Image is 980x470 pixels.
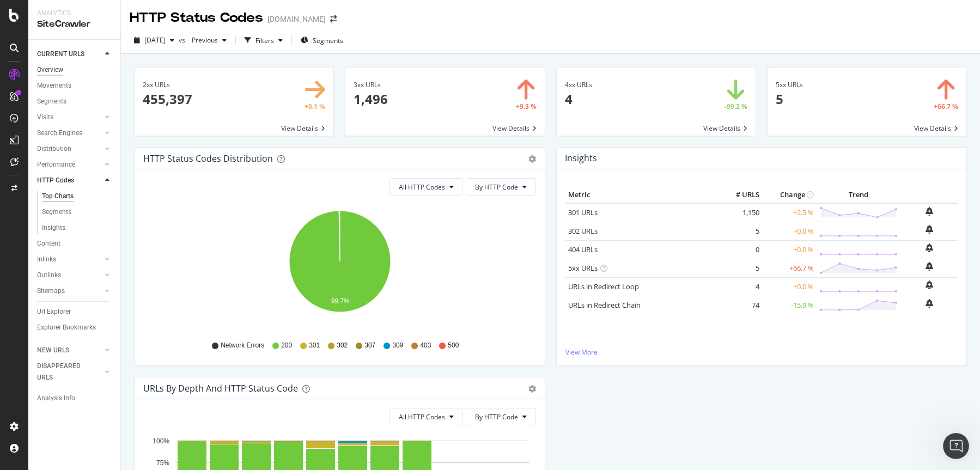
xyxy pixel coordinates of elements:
div: bell-plus [926,262,933,271]
text: 99.7% [331,298,350,306]
div: CURRENT URLS [37,48,84,60]
div: Analytics [37,9,112,18]
div: Overview [37,64,63,76]
div: HTTP Codes [37,175,74,186]
td: 0 [719,240,762,259]
a: Analysis Info [37,393,113,404]
text: 75% [156,459,169,467]
div: bell-plus [926,243,933,252]
button: Filters [240,32,287,49]
div: Top Charts [42,191,74,202]
td: 74 [719,296,762,314]
div: Inlinks [37,254,56,265]
a: Segments [37,96,113,107]
a: HTTP Codes [37,175,102,186]
td: 5 [719,222,762,240]
span: By HTTP Code [475,412,518,422]
a: Explorer Bookmarks [37,322,113,333]
td: 1,150 [719,203,762,222]
div: Visits [37,112,53,123]
span: 500 [448,341,459,350]
span: Previous [187,35,218,45]
a: Outlinks [37,270,102,281]
div: bell-plus [926,225,933,234]
span: Network Errors [221,341,264,350]
a: URLs in Redirect Chain [568,300,641,310]
a: Top Charts [42,191,113,202]
div: URLs by Depth and HTTP Status Code [143,383,298,394]
div: gear [528,385,536,393]
span: 200 [281,341,292,350]
td: +66.7 % [762,259,817,277]
div: SiteCrawler [37,18,112,30]
svg: A chart. [143,204,536,331]
button: Segments [296,32,348,49]
div: Movements [37,80,71,91]
span: All HTTP Codes [399,182,445,192]
button: By HTTP Code [466,178,536,196]
div: Content [37,238,60,249]
div: Segments [42,206,71,218]
button: By HTTP Code [466,408,536,425]
span: 2025 Sep. 1st [144,35,166,45]
text: 100% [153,437,169,445]
a: URLs in Redirect Loop [568,282,639,291]
a: View More [565,347,958,357]
div: Analysis Info [37,393,75,404]
a: Segments [42,206,113,218]
div: NEW URLS [37,345,69,356]
div: DISAPPEARED URLS [37,361,92,383]
button: [DATE] [130,32,179,49]
div: Segments [37,96,66,107]
h4: Insights [565,151,597,166]
div: bell-plus [926,207,933,216]
span: vs [179,35,187,45]
a: Sitemaps [37,285,102,297]
span: All HTTP Codes [399,412,445,422]
div: Sitemaps [37,285,65,297]
a: 5xx URLs [568,263,598,273]
a: NEW URLS [37,345,102,356]
span: 307 [364,341,375,350]
span: 309 [392,341,403,350]
div: Url Explorer [37,306,71,318]
th: Metric [565,187,719,203]
td: +0.0 % [762,240,817,259]
a: Insights [42,222,113,234]
button: Previous [187,32,231,49]
a: Performance [37,159,102,170]
th: # URLS [719,187,762,203]
span: 301 [309,341,320,350]
div: arrow-right-arrow-left [330,15,337,23]
a: 301 URLs [568,207,598,217]
button: All HTTP Codes [389,178,463,196]
div: Search Engines [37,127,82,139]
div: bell-plus [926,280,933,289]
span: Segments [313,36,343,45]
th: Change [762,187,817,203]
a: Overview [37,64,113,76]
div: Distribution [37,143,71,155]
a: Search Engines [37,127,102,139]
span: 403 [420,341,431,350]
td: -15.9 % [762,296,817,314]
a: Url Explorer [37,306,113,318]
a: Inlinks [37,254,102,265]
td: 4 [719,277,762,296]
div: Performance [37,159,75,170]
div: Outlinks [37,270,61,281]
span: 302 [337,341,348,350]
div: HTTP Status Codes [130,9,263,27]
a: Movements [37,80,113,91]
div: Explorer Bookmarks [37,322,96,333]
a: DISAPPEARED URLS [37,361,102,383]
a: Distribution [37,143,102,155]
div: [DOMAIN_NAME] [267,14,326,25]
th: Trend [817,187,900,203]
div: bell-plus [926,299,933,308]
button: All HTTP Codes [389,408,463,425]
span: By HTTP Code [475,182,518,192]
div: Insights [42,222,65,234]
a: 404 URLs [568,245,598,254]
